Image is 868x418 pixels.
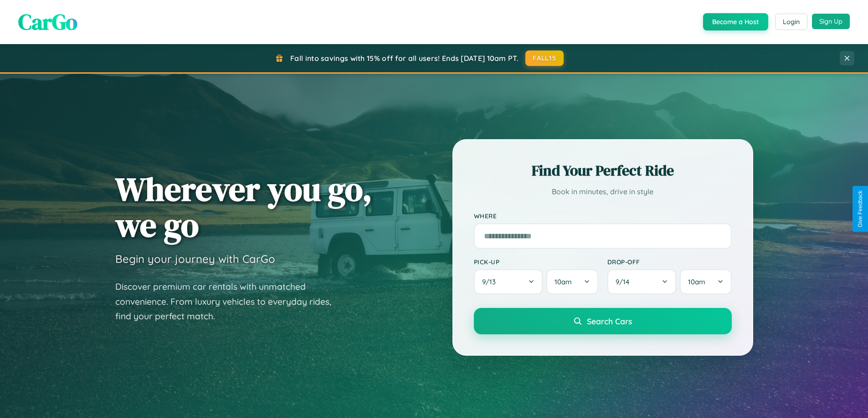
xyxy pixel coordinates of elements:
span: 10am [555,277,572,286]
p: Discover premium car rentals with unmatched convenience. From luxury vehicles to everyday rides, ... [115,279,343,324]
button: Sign Up [812,14,850,29]
h2: Find Your Perfect Ride [474,161,732,181]
button: 9/14 [607,269,677,294]
label: Where [474,212,732,220]
button: Search Cars [474,308,732,334]
button: Become a Host [703,13,768,30]
button: Login [775,14,807,30]
span: Fall into savings with 15% off for all users! Ends [DATE] 10am PT. [290,54,519,63]
button: 10am [546,269,598,294]
button: 10am [680,269,731,294]
label: Pick-up [474,258,598,266]
span: 9 / 14 [616,277,634,286]
button: FALL15 [525,50,564,66]
p: Book in minutes, drive in style [474,185,732,198]
label: Drop-off [607,258,732,266]
span: CarGo [18,7,77,37]
button: 9/13 [474,269,543,294]
span: 10am [688,277,705,286]
h1: Wherever you go, we go [115,171,372,243]
h3: Begin your journey with CarGo [115,252,275,266]
span: Search Cars [587,316,632,326]
span: 9 / 13 [482,277,500,286]
div: Give Feedback [857,191,863,227]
